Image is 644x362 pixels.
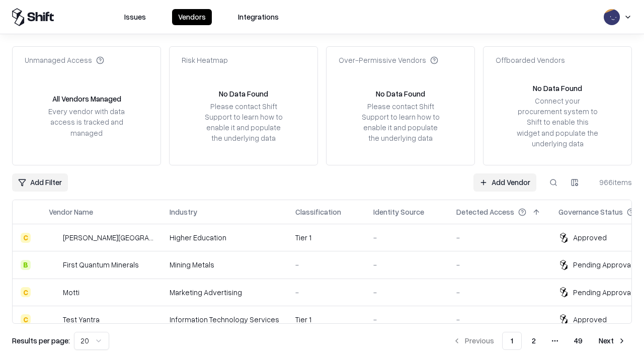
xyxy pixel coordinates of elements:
[49,207,93,217] div: Vendor Name
[49,260,59,270] img: First Quantum Minerals
[49,287,59,297] img: Motti
[63,287,79,298] div: Motti
[373,207,424,217] div: Identity Source
[447,332,632,350] nav: pagination
[376,88,425,99] div: No Data Found
[456,287,542,298] div: -
[373,232,440,243] div: -
[573,314,607,325] div: Approved
[21,233,31,243] div: C
[295,207,341,217] div: Classification
[219,88,268,99] div: No Data Found
[533,83,582,94] div: No Data Found
[373,287,440,298] div: -
[12,335,70,346] p: Results per page:
[170,207,197,217] div: Industry
[232,9,285,25] button: Integrations
[295,259,357,270] div: -
[170,259,279,270] div: Mining Metals
[63,232,153,243] div: [PERSON_NAME][GEOGRAPHIC_DATA]
[502,332,522,350] button: 1
[516,96,599,149] div: Connect your procurement system to Shift to enable this widget and populate the underlying data
[456,259,542,270] div: -
[592,177,632,188] div: 966 items
[359,101,442,144] div: Please contact Shift Support to learn how to enable it and populate the underlying data
[170,314,279,325] div: Information Technology Services
[202,101,285,144] div: Please contact Shift Support to learn how to enable it and populate the underlying data
[170,287,279,298] div: Marketing Advertising
[496,55,565,65] div: Offboarded Vendors
[573,232,607,243] div: Approved
[45,106,128,138] div: Every vendor with data access is tracked and managed
[172,9,212,25] button: Vendors
[52,94,121,104] div: All Vendors Managed
[295,287,357,298] div: -
[456,232,542,243] div: -
[456,207,514,217] div: Detected Access
[373,314,440,325] div: -
[339,55,438,65] div: Over-Permissive Vendors
[12,173,68,192] button: Add Filter
[182,55,228,65] div: Risk Heatmap
[25,55,104,65] div: Unmanaged Access
[558,207,623,217] div: Governance Status
[49,233,59,243] img: Reichman University
[593,332,632,350] button: Next
[63,259,139,270] div: First Quantum Minerals
[524,332,544,350] button: 2
[49,314,59,324] img: Test Yantra
[573,259,632,270] div: Pending Approval
[295,232,357,243] div: Tier 1
[21,287,31,297] div: C
[21,260,31,270] div: B
[63,314,100,325] div: Test Yantra
[473,173,536,192] a: Add Vendor
[373,259,440,270] div: -
[566,332,591,350] button: 49
[456,314,542,325] div: -
[21,314,31,324] div: C
[118,9,152,25] button: Issues
[295,314,357,325] div: Tier 1
[170,232,279,243] div: Higher Education
[573,287,632,298] div: Pending Approval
